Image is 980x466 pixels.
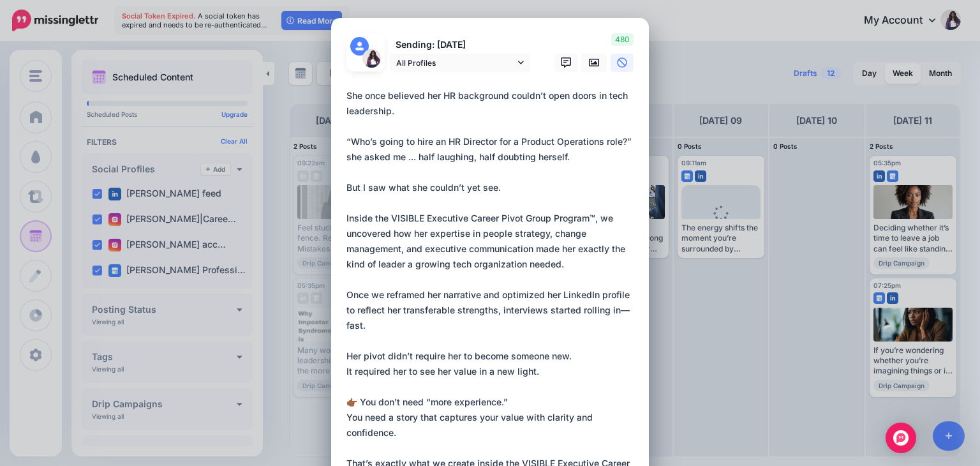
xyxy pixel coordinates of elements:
div: Open Intercom Messenger [886,423,916,453]
p: Sending: [DATE] [390,38,530,52]
a: All Profiles [390,54,530,72]
img: AOh14GgRZl8Wp09hFKi170KElp-xBEIImXkZHkZu8KLJnAs96-c-64028.png [362,49,381,68]
span: 480 [611,33,634,46]
img: user_default_image.png [350,37,369,56]
span: All Profiles [396,56,515,70]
